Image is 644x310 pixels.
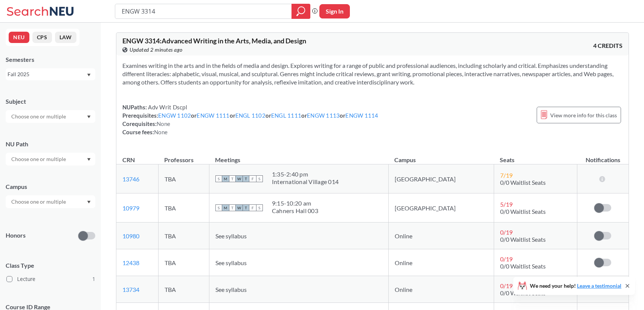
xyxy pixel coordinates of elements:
span: 5 / 19 [500,201,513,208]
div: Dropdown arrow [6,153,95,166]
div: 1:35 - 2:40 pm [272,170,339,178]
span: 7 / 19 [500,172,513,179]
span: T [229,204,236,211]
div: Semesters [6,55,95,64]
span: 0/0 Waitlist Seats [500,236,546,243]
td: TBA [158,276,209,303]
button: CPS [32,32,52,43]
label: Lecture [6,274,95,284]
svg: Dropdown arrow [87,74,91,77]
td: TBA [158,164,209,193]
th: Notifications [577,148,629,164]
span: 0/0 Waitlist Seats [500,262,546,270]
svg: Dropdown arrow [87,115,91,118]
button: Sign In [319,4,350,18]
input: Class, professor, course number, "phrase" [121,5,286,18]
a: 10980 [122,232,139,239]
span: 4 CREDITS [593,41,623,50]
button: LAW [55,32,76,43]
span: M [222,204,229,211]
span: View more info for this class [550,110,617,120]
span: 0 / 19 [500,282,513,289]
span: See syllabus [215,232,247,239]
div: Fall 2025Dropdown arrow [6,68,95,80]
span: M [222,175,229,182]
input: Choose one or multiple [8,155,71,164]
div: Dropdown arrow [6,195,95,208]
th: Professors [158,148,209,164]
div: Cahners Hall 003 [272,207,318,215]
div: Fall 2025 [8,70,86,78]
span: T [229,175,236,182]
div: NU Path [6,140,95,148]
td: Online [388,276,494,303]
span: None [157,120,170,127]
div: Subject [6,97,95,106]
section: Examines writing in the arts and in the fields of media and design. Explores writing for a range ... [122,61,623,86]
a: ENGW 1102 [158,112,191,119]
td: [GEOGRAPHIC_DATA] [388,164,494,193]
span: S [215,175,222,182]
input: Choose one or multiple [8,197,71,206]
a: ENGL 1102 [235,112,266,119]
div: NUPaths: Prerequisites: or or or or or Corequisites: Course fees: [122,103,378,136]
th: Meetings [209,148,388,164]
div: 9:15 - 10:20 am [272,200,318,207]
svg: Dropdown arrow [87,158,91,161]
div: CRN [122,156,135,164]
span: S [256,175,263,182]
td: [GEOGRAPHIC_DATA] [388,193,494,223]
span: F [249,175,256,182]
span: 0/0 Waitlist Seats [500,179,546,186]
span: 0 / 19 [500,229,513,236]
a: ENGL 1111 [271,112,301,119]
span: S [256,204,263,211]
a: 10979 [122,204,139,212]
input: Choose one or multiple [8,112,71,121]
td: TBA [158,249,209,276]
th: Seats [494,148,577,164]
span: T [243,175,249,182]
span: S [215,204,222,211]
span: Adv Writ Dscpl [147,104,187,110]
span: 0/0 Waitlist Seats [500,289,546,296]
span: W [236,175,243,182]
a: 12438 [122,259,139,266]
span: See syllabus [215,259,247,266]
div: Campus [6,183,95,191]
span: 1 [92,275,95,283]
td: Online [388,223,494,249]
a: ENGW 1111 [197,112,229,119]
span: See syllabus [215,286,247,293]
button: NEU [9,32,29,43]
span: 0/0 Waitlist Seats [500,208,546,215]
a: 13746 [122,175,139,183]
span: Class Type [6,261,95,270]
div: International Village 014 [272,178,339,186]
a: ENGW 1113 [307,112,340,119]
th: Campus [388,148,494,164]
span: W [236,204,243,211]
span: None [154,129,168,135]
span: 0 / 19 [500,255,513,262]
td: TBA [158,193,209,223]
span: F [249,204,256,211]
div: Dropdown arrow [6,110,95,123]
a: Leave a testimonial [577,282,621,289]
p: Honors [6,231,26,240]
td: Online [388,249,494,276]
td: TBA [158,223,209,249]
svg: Dropdown arrow [87,201,91,204]
span: T [243,204,249,211]
a: 13734 [122,286,139,293]
span: ENGW 3314 : Advanced Writing in the Arts, Media, and Design [122,37,306,45]
span: We need your help! [530,283,621,289]
div: magnifying glass [291,4,310,19]
span: Updated 2 minutes ago [130,46,183,54]
svg: magnifying glass [296,6,305,17]
a: ENGW 1114 [345,112,378,119]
